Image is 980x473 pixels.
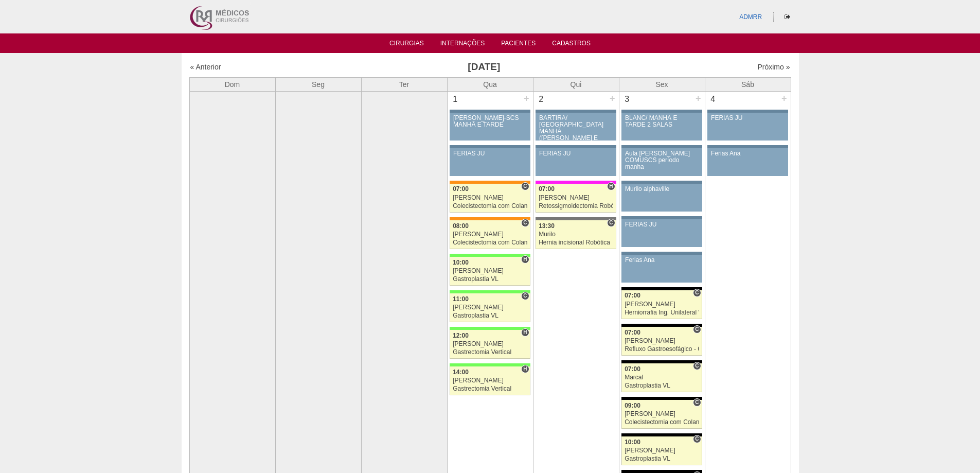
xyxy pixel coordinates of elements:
[625,186,699,192] div: Murilo alphaville
[621,397,702,400] div: Key: Blanc
[621,181,702,184] div: Key: Aviso
[539,231,613,238] div: Murilo
[625,115,699,128] div: BLANC/ MANHÃ E TARDE 2 SALAS
[707,113,788,141] a: FERIAS JU
[450,363,530,366] div: Key: Brasil
[453,377,527,384] div: [PERSON_NAME]
[625,402,640,409] span: 09:00
[707,110,788,113] div: Key: Aviso
[539,115,613,155] div: BARTIRA/ [GEOGRAPHIC_DATA] MANHÃ ([PERSON_NAME] E ANA)/ SANTA JOANA -TARDE
[521,255,529,264] span: Hospital
[625,301,699,308] div: [PERSON_NAME]
[450,257,530,286] a: H 10:00 [PERSON_NAME] Gastroplastia VL
[539,185,555,192] span: 07:00
[453,349,527,356] div: Gastrectomia Vertical
[625,447,699,454] div: [PERSON_NAME]
[450,113,530,141] a: [PERSON_NAME]-SCS MANHÃ E TARDE
[621,287,702,290] div: Key: Blanc
[334,60,634,75] h3: [DATE]
[275,77,361,91] th: Seg
[621,255,702,283] a: Ferias Ana
[453,150,527,157] div: FERIAS JU
[453,185,469,192] span: 07:00
[453,115,527,128] div: [PERSON_NAME]-SCS MANHÃ E TARDE
[450,366,530,395] a: H 14:00 [PERSON_NAME] Gastrectomia Vertical
[453,332,469,339] span: 12:00
[705,92,721,107] div: 4
[625,382,699,389] div: Gastroplastia VL
[539,203,613,209] div: Retossigmoidectomia Robótica
[536,217,616,220] div: Key: Santa Catarina
[693,435,701,443] span: Consultório
[447,77,533,91] th: Qua
[450,327,530,330] div: Key: Brasil
[552,40,591,50] a: Cadastros
[625,374,699,381] div: Marcal
[450,217,530,220] div: Key: São Luiz - SCS
[450,293,530,322] a: C 11:00 [PERSON_NAME] Gastroplastia VL
[522,92,531,105] div: +
[539,222,555,230] span: 13:30
[536,148,616,176] a: FERIAS JU
[453,341,527,347] div: [PERSON_NAME]
[625,329,640,336] span: 07:00
[619,77,705,91] th: Sex
[440,40,485,50] a: Internações
[453,304,527,311] div: [PERSON_NAME]
[521,219,529,227] span: Consultório
[625,411,699,417] div: [PERSON_NAME]
[625,419,699,426] div: Colecistectomia com Colangiografia VL
[450,181,530,184] div: Key: São Luiz - SCS
[361,77,447,91] th: Ter
[448,92,464,107] div: 1
[693,362,701,370] span: Consultório
[453,222,469,230] span: 08:00
[693,289,701,297] span: Consultório
[453,239,527,246] div: Colecistectomia com Colangiografia VL
[539,150,613,157] div: FERIAS JU
[189,77,275,91] th: Dom
[536,145,616,148] div: Key: Aviso
[389,40,424,50] a: Cirurgias
[536,110,616,113] div: Key: Aviso
[450,184,530,213] a: C 07:00 [PERSON_NAME] Colecistectomia com Colangiografia VL
[621,360,702,363] div: Key: Blanc
[621,113,702,141] a: BLANC/ MANHÃ E TARDE 2 SALAS
[450,145,530,148] div: Key: Aviso
[190,63,221,71] a: « Anterior
[757,63,790,71] a: Próximo »
[621,324,702,327] div: Key: Blanc
[694,92,703,105] div: +
[625,309,699,316] div: Herniorrafia Ing. Unilateral VL
[621,400,702,429] a: C 09:00 [PERSON_NAME] Colecistectomia com Colangiografia VL
[625,292,640,299] span: 07:00
[621,327,702,356] a: C 07:00 [PERSON_NAME] Refluxo Gastroesofágico - Cirurgia VL
[533,77,619,91] th: Qui
[501,40,536,50] a: Pacientes
[625,346,699,353] div: Refluxo Gastroesofágico - Cirurgia VL
[785,14,790,20] i: Sair
[621,148,702,176] a: Aula [PERSON_NAME] COMUSCS período manha
[621,216,702,219] div: Key: Aviso
[450,148,530,176] a: FERIAS JU
[453,386,527,392] div: Gastrectomia Vertical
[453,203,527,209] div: Colecistectomia com Colangiografia VL
[450,254,530,257] div: Key: Brasil
[453,259,469,266] span: 10:00
[711,115,785,121] div: FERIAS JU
[450,290,530,293] div: Key: Brasil
[625,456,699,462] div: Gastroplastia VL
[453,276,527,283] div: Gastroplastia VL
[625,257,699,264] div: Ferias Ana
[521,182,529,190] span: Consultório
[693,325,701,334] span: Consultório
[521,328,529,337] span: Hospital
[707,145,788,148] div: Key: Aviso
[621,290,702,319] a: C 07:00 [PERSON_NAME] Herniorrafia Ing. Unilateral VL
[711,150,785,157] div: Ferias Ana
[539,239,613,246] div: Hernia incisional Robótica
[536,113,616,141] a: BARTIRA/ [GEOGRAPHIC_DATA] MANHÃ ([PERSON_NAME] E ANA)/ SANTA JOANA -TARDE
[625,365,640,373] span: 07:00
[450,110,530,113] div: Key: Aviso
[453,312,527,319] div: Gastroplastia VL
